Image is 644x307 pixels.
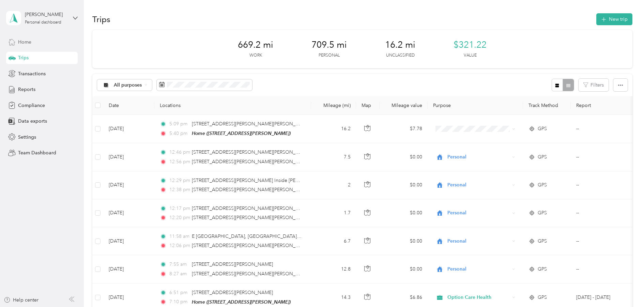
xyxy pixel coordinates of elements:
[169,214,189,221] span: 12:20 pm
[169,120,189,128] span: 5:09 pm
[311,96,356,115] th: Mileage (mi)
[192,149,468,155] span: [STREET_ADDRESS][PERSON_NAME][PERSON_NAME] Inside [PERSON_NAME], [GEOGRAPHIC_DATA], [GEOGRAPHIC_D...
[571,171,633,199] td: --
[192,215,311,220] span: [STREET_ADDRESS][PERSON_NAME][PERSON_NAME]
[538,153,547,161] span: GPS
[447,181,510,189] span: Personal
[192,187,468,193] span: [STREET_ADDRESS][PERSON_NAME][PERSON_NAME] Inside [PERSON_NAME], [GEOGRAPHIC_DATA], [GEOGRAPHIC_D...
[192,205,311,211] span: [STREET_ADDRESS][PERSON_NAME][PERSON_NAME]
[169,233,189,240] span: 11:58 am
[380,171,428,199] td: $0.00
[169,130,189,137] span: 5:40 pm
[571,199,633,227] td: --
[385,40,415,50] span: 16.2 mi
[169,205,189,212] span: 12:17 pm
[311,227,356,255] td: 6.7
[319,52,340,59] p: Personal
[447,294,510,301] span: Option Care Health
[169,289,189,296] span: 6:51 pm
[311,255,356,283] td: 12.8
[169,261,189,268] span: 7:55 am
[538,265,547,273] span: GPS
[103,143,154,171] td: [DATE]
[571,227,633,255] td: --
[311,40,347,50] span: 709.5 mi
[192,233,454,239] span: E [GEOGRAPHIC_DATA], [GEOGRAPHIC_DATA] Inside [PERSON_NAME], [GEOGRAPHIC_DATA], [GEOGRAPHIC_DATA]
[18,102,45,109] span: Compliance
[18,54,29,61] span: Trips
[169,270,189,278] span: 8:27 am
[192,299,291,305] span: Home ([STREET_ADDRESS][PERSON_NAME])
[4,296,39,304] button: Help center
[169,242,189,249] span: 12:06 pm
[18,134,36,141] span: Settings
[114,83,142,88] span: All purposes
[192,178,430,183] span: [STREET_ADDRESS][PERSON_NAME] Inside [PERSON_NAME], [GEOGRAPHIC_DATA], [GEOGRAPHIC_DATA]
[428,96,523,115] th: Purpose
[454,40,487,50] span: $321.22
[192,261,273,267] span: [STREET_ADDRESS][PERSON_NAME]
[464,52,477,59] p: Value
[18,86,35,93] span: Reports
[154,96,311,115] th: Locations
[538,294,547,301] span: GPS
[538,209,547,217] span: GPS
[311,143,356,171] td: 7.5
[192,121,311,127] span: [STREET_ADDRESS][PERSON_NAME][PERSON_NAME]
[538,181,547,189] span: GPS
[311,115,356,143] td: 16.2
[380,143,428,171] td: $0.00
[538,237,547,245] span: GPS
[169,149,189,156] span: 12:46 pm
[192,131,291,136] span: Home ([STREET_ADDRESS][PERSON_NAME])
[192,243,311,248] span: [STREET_ADDRESS][PERSON_NAME][PERSON_NAME]
[571,115,633,143] td: --
[380,115,428,143] td: $7.78
[169,186,189,194] span: 12:38 pm
[18,149,56,156] span: Team Dashboard
[103,199,154,227] td: [DATE]
[169,177,189,184] span: 12:29 pm
[18,39,31,46] span: Home
[25,20,61,25] div: Personal dashboard
[103,255,154,283] td: [DATE]
[18,70,46,77] span: Transactions
[92,16,110,23] h1: Trips
[311,199,356,227] td: 1.7
[103,171,154,199] td: [DATE]
[311,171,356,199] td: 2
[380,255,428,283] td: $0.00
[447,209,510,217] span: Personal
[596,13,632,25] button: New trip
[192,271,311,277] span: [STREET_ADDRESS][PERSON_NAME][PERSON_NAME]
[571,96,633,115] th: Report
[538,125,547,133] span: GPS
[380,199,428,227] td: $0.00
[249,52,262,59] p: Work
[571,255,633,283] td: --
[192,159,311,165] span: [STREET_ADDRESS][PERSON_NAME][PERSON_NAME]
[380,96,428,115] th: Mileage value
[606,269,644,307] iframe: Everlance-gr Chat Button Frame
[18,118,47,125] span: Data exports
[169,158,189,166] span: 12:56 pm
[447,237,510,245] span: Personal
[25,11,67,18] div: [PERSON_NAME]
[579,79,609,91] button: Filters
[386,52,415,59] p: Unclassified
[571,143,633,171] td: --
[103,227,154,255] td: [DATE]
[380,227,428,255] td: $0.00
[169,298,189,306] span: 7:10 pm
[238,40,273,50] span: 669.2 mi
[192,290,273,295] span: [STREET_ADDRESS][PERSON_NAME]
[103,96,154,115] th: Date
[447,153,510,161] span: Personal
[523,96,571,115] th: Track Method
[103,115,154,143] td: [DATE]
[447,265,510,273] span: Personal
[356,96,380,115] th: Map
